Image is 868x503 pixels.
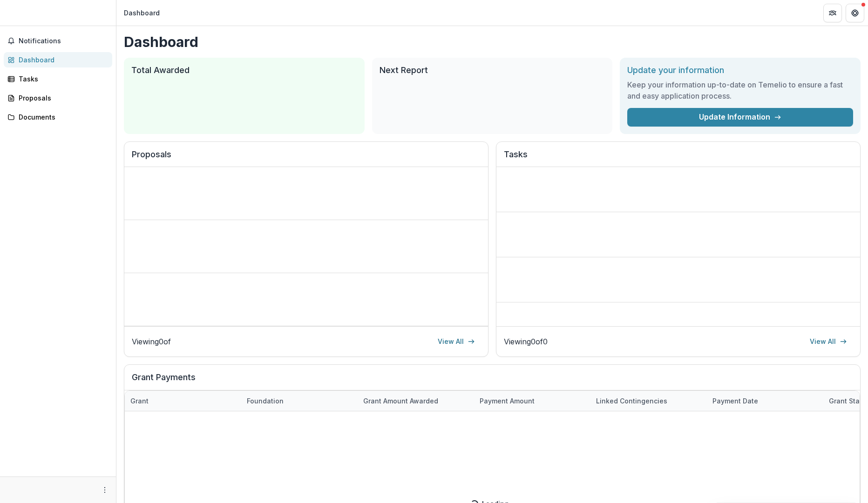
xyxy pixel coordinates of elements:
a: Update Information [627,108,853,127]
a: Dashboard [4,52,112,67]
h2: Grant Payments [132,372,853,390]
div: Dashboard [124,8,160,18]
a: View All [432,334,481,349]
p: Viewing 0 of [132,336,171,347]
a: Proposals [4,90,112,106]
button: Partners [823,4,842,22]
div: Proposals [19,93,105,103]
a: Tasks [4,71,112,87]
h3: Keep your information up-to-date on Temelio to ensure a fast and easy application process. [627,79,853,101]
button: More [99,484,110,496]
div: Tasks [19,74,105,84]
div: Documents [19,112,105,122]
p: Viewing 0 of 0 [504,336,548,347]
a: Documents [4,109,112,125]
a: View All [804,334,853,349]
nav: breadcrumb [120,6,163,20]
h2: Proposals [132,149,481,167]
h2: Total Awarded [131,65,357,75]
button: Notifications [4,34,112,48]
h2: Update your information [627,65,853,75]
h2: Next Report [380,65,605,75]
h2: Tasks [504,149,853,167]
div: Dashboard [19,55,105,65]
span: Notifications [19,37,108,45]
button: Get Help [846,4,864,22]
h1: Dashboard [124,34,861,50]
